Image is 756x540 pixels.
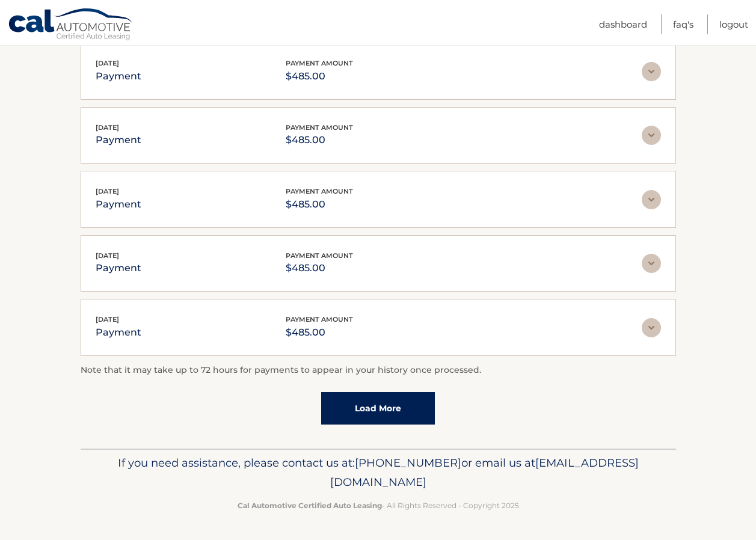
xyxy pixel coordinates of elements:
p: $485.00 [286,132,353,149]
span: [PHONE_NUMBER] [355,456,461,470]
a: Dashboard [599,14,647,34]
span: [DATE] [96,59,119,67]
p: payment [96,196,141,213]
img: accordion-rest.svg [642,126,661,145]
p: payment [96,324,141,341]
span: payment amount [286,59,353,67]
a: Load More [321,392,435,425]
span: payment amount [286,251,353,260]
a: Logout [719,14,748,34]
p: Note that it may take up to 72 hours for payments to appear in your history once processed. [81,363,676,378]
p: $485.00 [286,260,353,277]
strong: Cal Automotive Certified Auto Leasing [238,501,382,510]
img: accordion-rest.svg [642,190,661,209]
span: [DATE] [96,315,119,324]
span: payment amount [286,315,353,324]
p: $485.00 [286,196,353,213]
p: $485.00 [286,68,353,85]
p: - All Rights Reserved - Copyright 2025 [88,499,668,512]
p: payment [96,68,141,85]
img: accordion-rest.svg [642,318,661,337]
a: Cal Automotive [8,8,134,43]
span: payment amount [286,187,353,195]
span: payment amount [286,123,353,132]
span: [DATE] [96,187,119,195]
a: FAQ's [673,14,693,34]
span: [DATE] [96,123,119,132]
img: accordion-rest.svg [642,254,661,273]
p: payment [96,260,141,277]
p: $485.00 [286,324,353,341]
img: accordion-rest.svg [642,62,661,81]
p: payment [96,132,141,149]
span: [DATE] [96,251,119,260]
p: If you need assistance, please contact us at: or email us at [88,453,668,492]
